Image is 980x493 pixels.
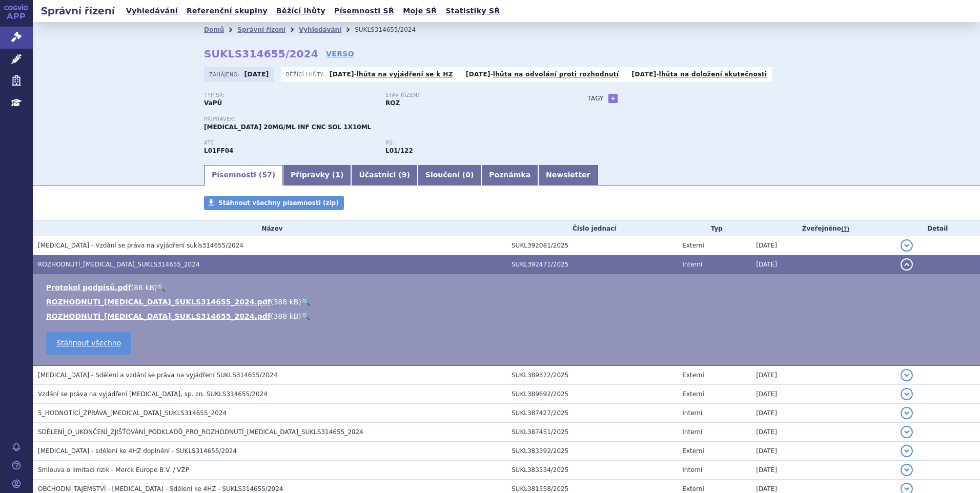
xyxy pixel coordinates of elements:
[506,221,677,236] th: Číslo jednací
[204,140,375,146] p: ATC:
[506,423,677,442] td: SUKL387451/2025
[751,404,895,423] td: [DATE]
[330,70,453,78] p: -
[385,92,557,98] p: Stav řízení:
[38,485,283,492] span: OBCHODNÍ TAJEMSTVÍ - Bavencio - Sdělení ke 4HZ - SUKLS314655/2024
[286,70,327,78] span: Běžící lhůty:
[123,4,181,18] a: Vyhledávání
[506,385,677,404] td: SUKL389692/2025
[506,461,677,480] td: SUKL383534/2025
[677,221,751,236] th: Typ
[357,71,453,78] a: lhůta na vyjádření se k HZ
[157,283,166,292] a: 🔍
[183,4,271,18] a: Referenční skupiny
[895,221,980,236] th: Detail
[901,369,913,381] button: detail
[273,298,298,306] span: 388 kB
[46,312,271,320] a: ROZHODNUTÍ_[MEDICAL_DATA]_SUKLS314655_2024.pdf
[493,71,619,78] a: lhůta na odvolání proti rozhodnutí
[46,311,970,321] li: ( )
[244,71,269,78] strong: [DATE]
[46,283,131,292] a: Protokol podpisů.pdf
[355,22,429,37] li: SUKLS314655/2024
[538,165,598,186] a: Newsletter
[659,71,767,78] a: lhůta na doložení skutečnosti
[38,428,363,436] span: SDĚLENÍ_O_UKONČENÍ_ZJIŠŤOVÁNÍ_PODKLADŮ_PRO_ROZHODNUTÍ_BAVENCIO_SUKLS314655_2024
[751,442,895,461] td: [DATE]
[841,225,849,233] abbr: (?)
[442,4,503,18] a: Statistiky SŘ
[38,261,200,268] span: ROZHODNUTÍ_BAVENCIO_SUKLS314655_2024
[204,48,318,60] strong: SUKLS314655/2024
[901,258,913,271] button: detail
[682,485,704,492] span: Externí
[38,466,189,474] span: Smlouva o limitaci rizik - Merck Europe B.V. / VZP
[385,147,413,154] strong: avelumab
[38,391,268,398] span: Vzdání se práva na vyjádření BAVENCIO, sp. zn. SUKLS314655/2024
[385,140,557,146] p: RS:
[38,447,237,455] span: Bavencio - sdělení ke 4HZ doplnění - SUKLS314655/2024
[682,466,702,474] span: Interní
[204,147,233,154] strong: AVELUMAB
[283,165,351,186] a: Přípravky (1)
[331,4,397,18] a: Písemnosti SŘ
[330,71,354,78] strong: [DATE]
[418,165,481,186] a: Sloučení (0)
[204,99,222,107] strong: VaPÚ
[134,283,154,292] span: 86 kB
[38,372,277,379] span: BAVENCIO - Sdělení a vzdání se práva na vyjádření SUKLS314655/2024
[506,365,677,385] td: SUKL389372/2025
[351,165,417,186] a: Účastníci (9)
[751,385,895,404] td: [DATE]
[682,428,702,436] span: Interní
[38,409,227,417] span: 5_HODNOTÍCÍ_ZPRÁVA_BAVENCIO_SUKLS314655_2024
[335,171,340,179] span: 1
[299,26,341,33] a: Vyhledávání
[682,409,702,417] span: Interní
[901,388,913,400] button: detail
[204,196,344,210] a: Stáhnout všechny písemnosti (zip)
[301,298,310,306] a: 🔍
[608,94,618,103] a: +
[682,447,704,455] span: Externí
[237,26,285,33] a: Správní řízení
[38,242,243,249] span: BAVENCIO - Vzdání se práva na vyjádření sukls314655/2024
[273,4,329,18] a: Běžící lhůty
[751,255,895,274] td: [DATE]
[402,171,407,179] span: 9
[204,165,283,186] a: Písemnosti (57)
[465,171,471,179] span: 0
[632,70,767,78] p: -
[632,71,657,78] strong: [DATE]
[262,171,272,179] span: 57
[751,423,895,442] td: [DATE]
[273,312,298,320] span: 388 kB
[682,261,702,268] span: Interní
[751,365,895,385] td: [DATE]
[46,298,271,306] a: ROZHODNUTI_[MEDICAL_DATA]_SUKLS314655_2024.pdf
[204,116,567,122] p: Přípravek:
[204,26,224,33] a: Domů
[209,70,241,78] span: Zahájeno:
[301,312,310,320] a: 🔍
[400,4,440,18] a: Moje SŘ
[218,199,339,207] span: Stáhnout všechny písemnosti (zip)
[751,236,895,255] td: [DATE]
[46,282,970,293] li: ( )
[506,236,677,255] td: SUKL392081/2025
[751,461,895,480] td: [DATE]
[33,221,506,236] th: Název
[901,407,913,419] button: detail
[751,221,895,236] th: Zveřejněno
[682,242,704,249] span: Externí
[46,332,131,355] a: Stáhnout všechno
[481,165,538,186] a: Poznámka
[901,239,913,252] button: detail
[901,464,913,476] button: detail
[33,4,123,18] h2: Správní řízení
[682,372,704,379] span: Externí
[466,70,619,78] p: -
[385,99,400,107] strong: ROZ
[204,92,375,98] p: Typ SŘ:
[901,426,913,438] button: detail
